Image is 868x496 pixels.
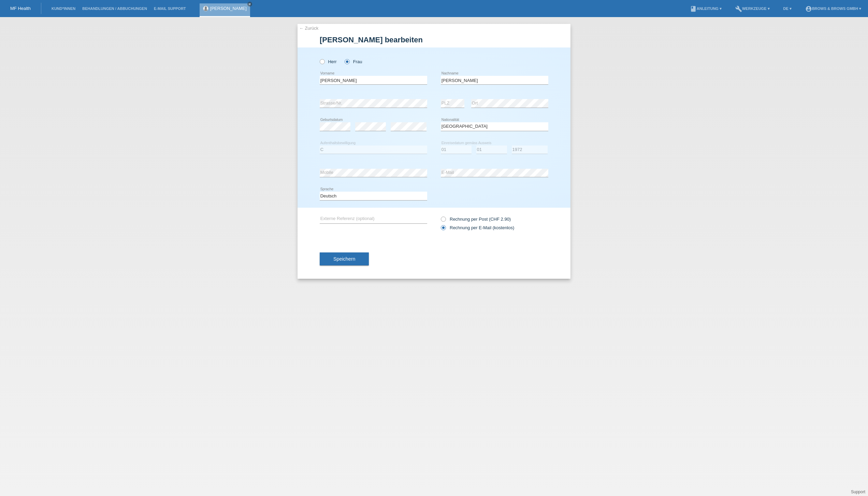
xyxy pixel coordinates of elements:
a: MF Health [10,6,31,11]
i: book [690,5,697,12]
a: Kund*innen [48,6,79,11]
a: buildWerkzeuge ▾ [732,6,773,11]
a: Behandlungen / Abbuchungen [79,6,150,11]
a: Support [851,490,865,494]
a: E-Mail Support [150,6,189,11]
a: bookAnleitung ▾ [686,6,725,11]
label: Rechnung per E-Mail (kostenlos) [441,225,514,230]
label: Herr [320,59,337,64]
input: Frau [345,59,349,64]
a: account_circleBrows & Brows GmbH ▾ [802,6,865,11]
span: Speichern [333,256,355,262]
input: Herr [320,59,324,64]
h1: [PERSON_NAME] bearbeiten [320,36,548,44]
a: [PERSON_NAME] [210,6,247,11]
i: build [735,5,742,12]
a: close [247,2,252,6]
i: close [248,2,251,6]
a: ← Zurück [299,26,318,31]
button: Speichern [320,252,369,265]
i: account_circle [805,5,812,12]
input: Rechnung per E-Mail (kostenlos) [441,225,445,234]
input: Rechnung per Post (CHF 2.90) [441,217,445,225]
label: Frau [345,59,362,64]
a: DE ▾ [780,6,795,11]
label: Rechnung per Post (CHF 2.90) [441,217,511,222]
